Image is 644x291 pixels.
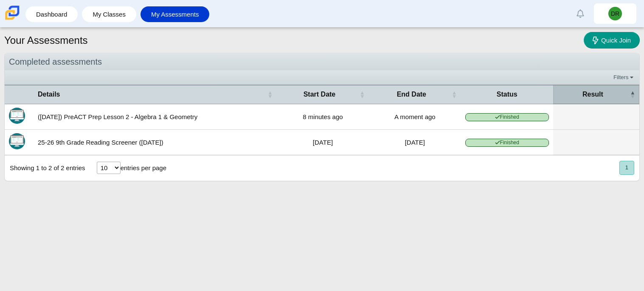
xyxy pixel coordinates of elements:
[313,139,333,146] time: Aug 21, 2025 at 11:40 AM
[30,6,73,22] a: Dashboard
[281,90,358,99] span: Start Date
[86,6,132,22] a: My Classes
[394,113,436,120] time: Sep 29, 2025 at 2:49 PM
[303,113,343,120] time: Sep 29, 2025 at 2:42 PM
[465,139,549,147] span: Finished
[34,130,277,155] td: 25-26 9th Grade Reading Screener ([DATE])
[452,90,457,99] span: End Date : Activate to sort
[360,90,365,99] span: Start Date : Activate to sort
[630,90,635,99] span: Result : Activate to invert sorting
[405,139,425,146] time: Aug 21, 2025 at 11:56 AM
[373,90,450,99] span: End Date
[9,133,25,149] img: Itembank
[121,164,166,171] label: entries per page
[611,11,619,17] span: DR
[5,155,85,181] div: Showing 1 to 2 of 2 entries
[601,37,631,44] span: Quick Join
[594,3,636,24] a: DR
[34,104,277,130] td: ([DATE]) PreACT Prep Lesson 2 - Algebra 1 & Geometry
[3,16,21,23] a: Carmen School of Science & Technology
[619,161,634,175] button: 1
[611,73,637,82] a: Filters
[145,6,205,22] a: My Assessments
[267,90,273,99] span: Details : Activate to sort
[38,90,266,99] span: Details
[619,161,634,175] nav: pagination
[465,90,549,99] span: Status
[5,53,639,71] div: Completed assessments
[9,108,25,124] img: Itembank
[584,32,640,48] a: Quick Join
[3,4,21,22] img: Carmen School of Science & Technology
[571,4,590,23] a: Alerts
[4,33,88,48] h1: Your Assessments
[557,90,628,99] span: Result
[465,113,549,121] span: Finished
